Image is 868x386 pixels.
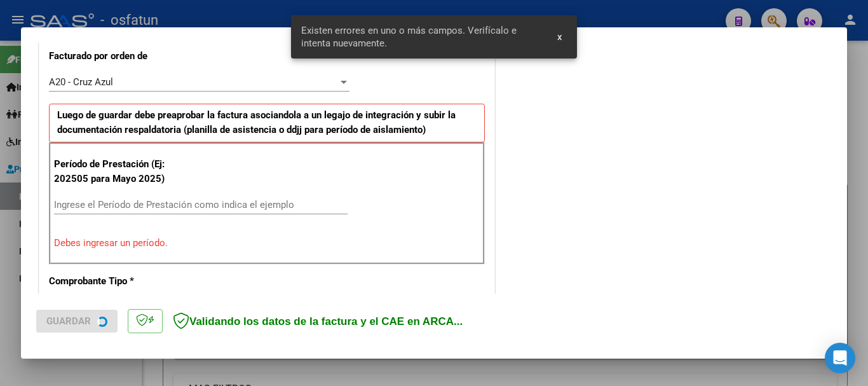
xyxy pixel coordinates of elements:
[46,315,91,327] span: Guardar
[825,343,855,373] div: Open Intercom Messenger
[36,310,118,333] button: Guardar
[54,236,480,251] p: Debes ingresar un período.
[301,24,543,50] span: Existen errores en uno o más campos. Verifícalo e intenta nuevamente.
[173,315,463,327] span: Validando los datos de la factura y el CAE en ARCA...
[547,25,572,48] button: x
[49,76,113,88] span: A20 - Cruz Azul
[49,274,180,289] p: Comprobante Tipo *
[54,157,182,186] p: Período de Prestación (Ej: 202505 para Mayo 2025)
[557,31,562,43] span: x
[49,49,180,64] p: Facturado por orden de
[57,109,456,135] strong: Luego de guardar debe preaprobar la factura asociandola a un legajo de integración y subir la doc...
